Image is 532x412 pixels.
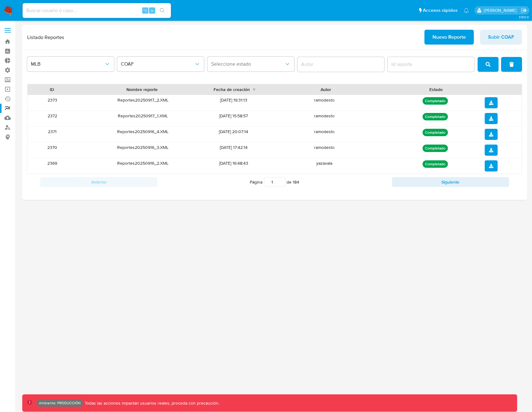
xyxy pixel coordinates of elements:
[484,7,519,13] p: yamil.zavala@mercadolibre.com
[39,402,81,404] p: Ambiente: PRODUCCIÓN
[83,400,219,406] p: Todas las acciones impactan usuarios reales, proceda con precaución.
[23,7,171,15] input: Buscar usuario o caso...
[464,8,469,13] a: Notificaciones
[143,7,147,13] span: ⌥
[151,7,153,13] span: s
[521,7,527,14] a: Salir
[423,7,458,14] span: Accesos rápidos
[156,6,168,15] button: search-icon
